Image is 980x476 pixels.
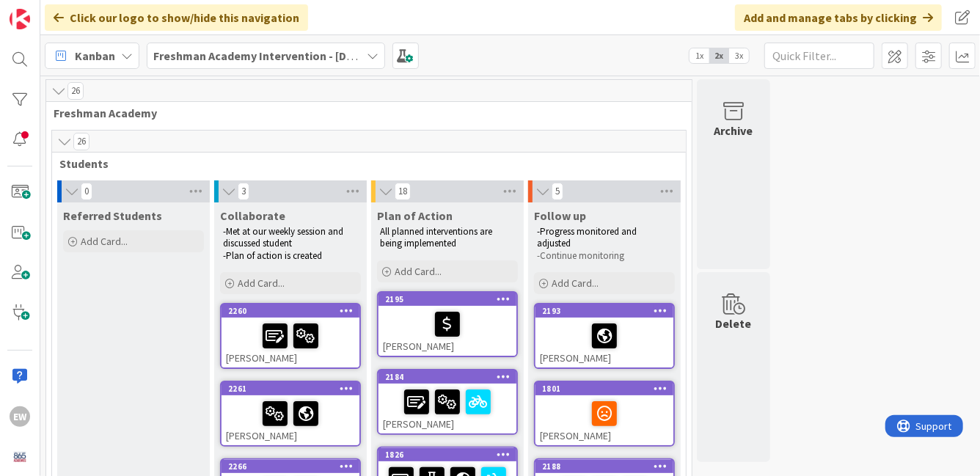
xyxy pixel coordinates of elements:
[729,48,749,63] span: 3x
[222,460,359,473] div: 2266
[535,304,673,318] div: 2193
[379,306,516,356] div: [PERSON_NAME]
[222,382,359,395] div: 2261
[228,306,359,316] div: 2260
[542,461,673,472] div: 2188
[385,372,516,382] div: 2184
[63,208,162,223] span: Referred Students
[535,318,673,367] div: [PERSON_NAME]
[222,395,359,445] div: [PERSON_NAME]
[735,4,942,31] div: Add and manage tabs by clicking
[45,4,308,31] div: Click our logo to show/hide this navigation
[379,293,516,356] div: 2195[PERSON_NAME]
[690,48,709,63] span: 1x
[709,48,729,63] span: 2x
[81,183,92,200] span: 0
[537,250,672,262] p: -Continue monitoring
[81,235,128,248] span: Add Card...
[535,395,673,445] div: [PERSON_NAME]
[67,82,84,100] span: 26
[395,265,442,278] span: Add Card...
[223,225,345,249] span: -Met at our weekly session and discussed student
[10,9,30,29] img: Visit kanbanzone.com
[379,293,516,306] div: 2195
[535,304,673,367] div: 2193[PERSON_NAME]
[379,384,516,433] div: [PERSON_NAME]
[395,183,411,200] span: 18
[59,156,668,171] span: Students
[10,447,30,467] img: avatar
[238,277,285,290] span: Add Card...
[379,370,516,384] div: 2184
[714,122,753,139] div: Archive
[552,183,563,200] span: 5
[385,450,516,460] div: 1826
[552,277,599,290] span: Add Card...
[764,43,874,69] input: Quick Filter...
[380,225,494,249] span: All planned interventions are being implemented
[379,448,516,461] div: 1826
[542,384,673,394] div: 1801
[535,460,673,473] div: 2188
[537,225,639,249] span: -Progress monitored and adjusted
[222,318,359,367] div: [PERSON_NAME]
[10,406,30,427] div: EW
[31,2,67,20] span: Support
[716,315,752,332] div: Delete
[535,382,673,395] div: 1801
[377,208,453,223] span: Plan of Action
[75,47,115,65] span: Kanban
[54,106,673,120] span: Freshman Academy
[535,382,673,445] div: 1801[PERSON_NAME]
[385,294,516,304] div: 2195
[228,384,359,394] div: 2261
[222,304,359,318] div: 2260
[534,208,586,223] span: Follow up
[220,208,285,223] span: Collaborate
[222,304,359,367] div: 2260[PERSON_NAME]
[379,370,516,433] div: 2184[PERSON_NAME]
[238,183,249,200] span: 3
[73,133,89,150] span: 26
[542,306,673,316] div: 2193
[228,461,359,472] div: 2266
[222,382,359,445] div: 2261[PERSON_NAME]
[153,48,409,63] b: Freshman Academy Intervention - [DATE]-[DATE]
[223,249,322,262] span: -Plan of action is created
